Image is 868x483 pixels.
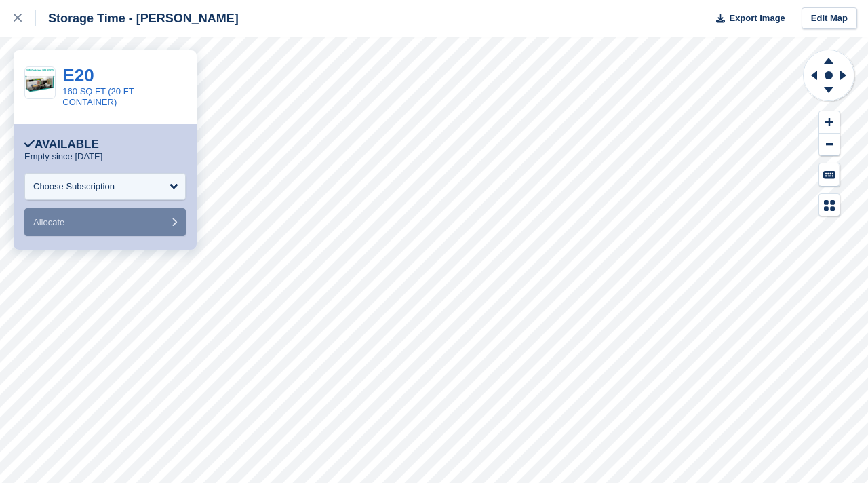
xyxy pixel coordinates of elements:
[62,65,94,85] a: E20
[62,86,134,107] a: 160 SQ FT (20 FT CONTAINER)
[36,10,239,26] div: Storage Time - [PERSON_NAME]
[25,68,55,98] img: 10ft%20Container%20(80%20SQ%20FT)%20(1).png
[729,12,785,25] span: Export Image
[33,180,115,193] div: Choose Subscription
[708,7,785,30] button: Export Image
[24,138,99,151] div: Available
[819,134,840,156] button: Zoom Out
[819,163,840,186] button: Keyboard Shortcuts
[819,111,840,134] button: Zoom In
[33,217,64,227] span: Allocate
[24,208,186,236] button: Allocate
[24,151,102,162] p: Empty since [DATE]
[802,7,857,30] a: Edit Map
[819,194,840,216] button: Map Legend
